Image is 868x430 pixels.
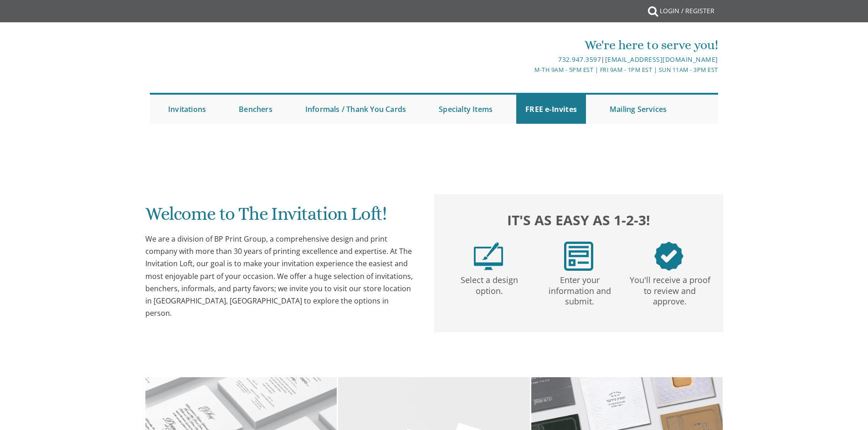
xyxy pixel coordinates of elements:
a: FREE e-Invites [516,95,586,124]
p: Select a design option. [446,271,533,297]
a: Benchers [230,95,282,124]
img: step2.png [564,242,593,271]
div: We're here to serve you! [340,36,718,54]
a: Informals / Thank You Cards [296,95,415,124]
div: M-Th 9am - 5pm EST | Fri 9am - 1pm EST | Sun 11am - 3pm EST [340,65,718,75]
p: Enter your information and submit. [536,271,623,307]
p: You'll receive a proof to review and approve. [627,271,713,307]
a: Specialty Items [430,95,502,124]
a: [EMAIL_ADDRESS][DOMAIN_NAME] [605,55,718,64]
img: step3.png [654,242,683,271]
a: 732.947.3597 [558,55,601,64]
a: Mailing Services [601,95,676,124]
h2: It's as easy as 1-2-3! [443,210,714,230]
h1: Welcome to The Invitation Loft! [145,204,416,231]
div: | [340,54,718,65]
a: Invitations [159,95,215,124]
img: step1.png [474,242,503,271]
div: We are a division of BP Print Group, a comprehensive design and print company with more than 30 y... [145,233,416,319]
